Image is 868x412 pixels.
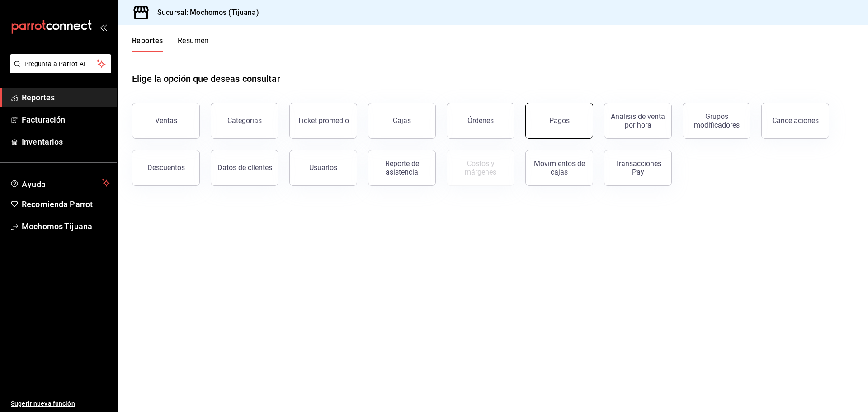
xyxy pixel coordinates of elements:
button: Pagos [525,103,593,139]
button: Transacciones Pay [604,150,672,186]
div: Categorías [227,116,262,125]
span: Inventarios [22,136,110,148]
button: Análisis de venta por hora [604,103,672,139]
div: Usuarios [309,163,337,172]
button: Ventas [132,103,200,139]
button: Movimientos de cajas [525,150,593,186]
span: Sugerir nueva función [11,399,110,408]
div: Cancelaciones [772,116,819,125]
span: Reportes [22,91,110,104]
div: Datos de clientes [217,163,272,172]
button: Grupos modificadores [683,103,750,139]
div: Órdenes [467,116,494,125]
div: Costos y márgenes [453,159,509,176]
div: Pagos [549,116,570,125]
div: Ticket promedio [297,116,349,125]
div: Transacciones Pay [610,159,666,176]
span: Pregunta a Parrot AI [24,59,97,69]
button: Descuentos [132,150,200,186]
button: open_drawer_menu [99,24,107,31]
div: Movimientos de cajas [531,159,587,176]
a: Cajas [368,103,436,139]
div: Cajas [393,115,411,126]
button: Contrata inventarios para ver este reporte [447,150,514,186]
div: Análisis de venta por hora [610,112,666,129]
span: Mochomos Tijuana [22,220,110,232]
div: navigation tabs [132,36,209,52]
button: Reportes [132,36,163,52]
button: Resumen [178,36,209,52]
button: Ticket promedio [289,103,357,139]
button: Usuarios [289,150,357,186]
button: Pregunta a Parrot AI [10,54,111,73]
h3: Sucursal: Mochomos (Tijuana) [150,7,259,18]
button: Órdenes [447,103,514,139]
button: Cancelaciones [761,103,829,139]
div: Ventas [155,116,177,125]
span: Ayuda [22,177,98,188]
div: Grupos modificadores [689,112,745,129]
button: Datos de clientes [211,150,278,186]
div: Descuentos [147,163,185,172]
button: Categorías [211,103,278,139]
h1: Elige la opción que deseas consultar [132,72,280,85]
span: Recomienda Parrot [22,198,110,210]
button: Reporte de asistencia [368,150,436,186]
span: Facturación [22,114,110,126]
a: Pregunta a Parrot AI [6,66,111,75]
div: Reporte de asistencia [374,159,430,176]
